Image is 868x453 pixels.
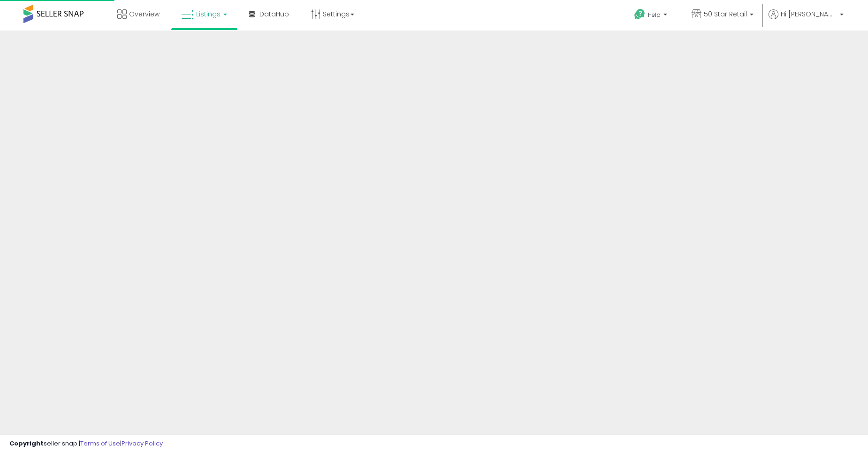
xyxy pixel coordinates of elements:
span: DataHub [259,9,289,19]
i: Get Help [634,8,646,20]
span: 50 Star Retail [704,9,747,19]
span: Hi [PERSON_NAME] [781,9,837,19]
span: Listings [196,9,221,19]
span: Overview [129,9,160,19]
a: Help [627,1,677,30]
a: Hi [PERSON_NAME] [769,9,844,30]
span: Help [648,11,661,19]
